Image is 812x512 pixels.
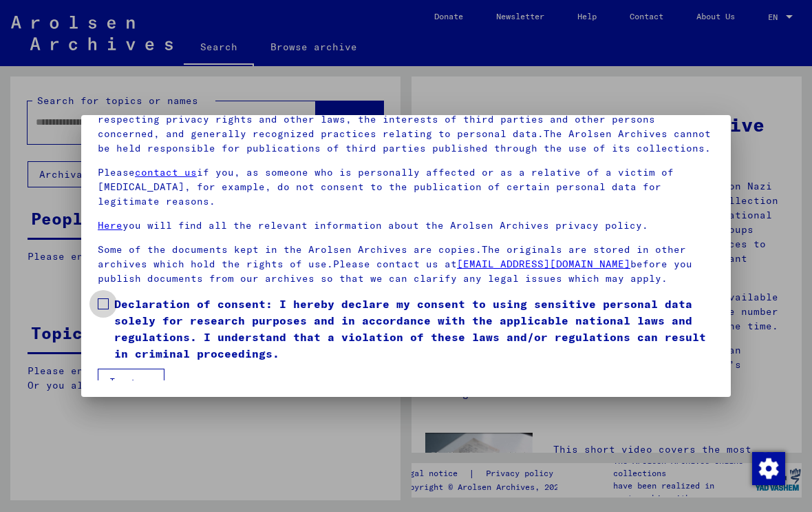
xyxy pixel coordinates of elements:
span: Declaration of consent: I hereby declare my consent to using sensitive personal data solely for r... [114,296,714,362]
a: Here [98,219,122,232]
p: you will find all the relevant information about the Arolsen Archives privacy policy. [98,218,714,233]
div: Change consent [751,451,784,484]
img: Change consent [752,452,785,485]
p: Please note that this portal on victims of Nazi [MEDICAL_DATA] contains sensitive data on identif... [98,83,714,156]
a: contact us [135,166,197,178]
p: Some of the documents kept in the Arolsen Archives are copies.The originals are stored in other a... [98,243,714,286]
p: Please if you, as someone who is personally affected or as a relative of a victim of [MEDICAL_DAT... [98,165,714,209]
a: [EMAIL_ADDRESS][DOMAIN_NAME] [457,258,630,270]
button: I agree [98,369,164,395]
